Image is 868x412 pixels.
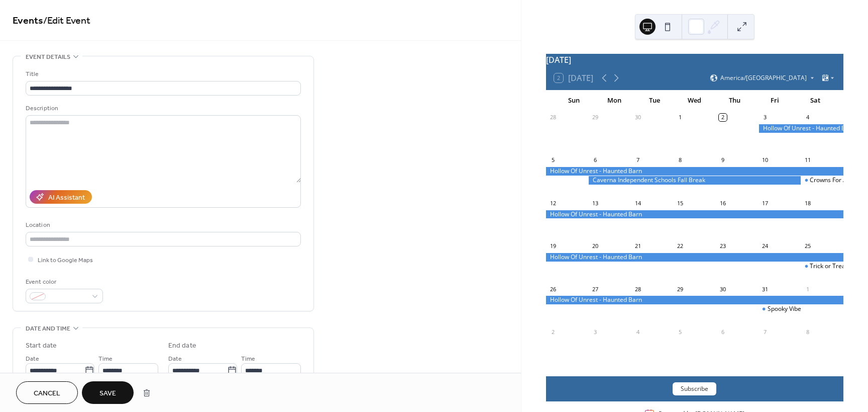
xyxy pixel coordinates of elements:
div: 11 [804,156,811,164]
div: 24 [762,242,769,250]
div: 29 [677,285,684,293]
div: 6 [719,328,726,336]
div: 9 [719,156,726,164]
a: Events [13,11,43,31]
div: 20 [591,242,599,250]
div: Tue [634,91,675,111]
div: 4 [634,328,641,336]
div: 7 [634,156,641,164]
div: Fri [755,91,795,111]
div: 3 [762,114,769,121]
div: Location [26,220,299,230]
button: AI Assistant [30,190,92,204]
div: 8 [804,328,811,336]
div: 26 [549,285,557,293]
div: Title [26,69,299,79]
div: 5 [549,156,557,164]
div: 28 [634,285,641,293]
div: 15 [677,199,684,207]
div: 30 [634,114,641,121]
span: / Edit Event [43,11,90,31]
div: 4 [804,114,811,121]
div: 16 [719,199,726,207]
div: Trick or Treat on the Square [801,262,843,271]
div: 18 [804,199,811,207]
div: Wed [675,91,715,111]
div: Caverna Independent Schools Fall Break [588,176,801,185]
span: Date and time [26,323,70,334]
div: 22 [677,242,684,250]
span: Date [168,354,182,364]
button: Cancel [16,381,78,404]
div: 2 [719,114,726,121]
div: [DATE] [546,54,843,66]
span: Save [99,388,116,399]
div: Hollow Of Unrest - Haunted Barn [546,296,843,304]
div: Mon [594,91,634,111]
span: Time [241,354,255,364]
div: 28 [549,114,557,121]
div: Crowns For A Cause [810,176,866,185]
div: 1 [677,114,684,121]
div: Description [26,103,299,114]
div: Thu [715,91,755,111]
div: 27 [591,285,599,293]
div: Spooky Vibes Only at Wells Trans Tech [758,305,801,313]
div: Hollow Of Unrest - Haunted Barn [546,253,843,262]
div: 23 [719,242,726,250]
span: Cancel [34,388,60,399]
div: Sat [795,91,835,111]
div: Hollow Of Unrest - Haunted Barn [758,124,843,133]
span: Date [26,354,39,364]
div: 2 [549,328,557,336]
div: AI Assistant [48,193,85,203]
div: Event color [26,277,101,287]
div: 7 [762,328,769,336]
div: 21 [634,242,641,250]
div: Hollow Of Unrest - Haunted Barn [546,210,843,219]
div: 8 [677,156,684,164]
div: 5 [677,328,684,336]
div: 12 [549,199,557,207]
div: 19 [549,242,557,250]
div: 6 [591,156,599,164]
button: Subscribe [673,382,716,395]
span: America/[GEOGRAPHIC_DATA] [720,75,807,81]
div: 29 [591,114,599,121]
span: Event details [26,52,70,62]
div: 25 [804,242,811,250]
div: 14 [634,199,641,207]
div: 17 [762,199,769,207]
div: End date [168,341,196,351]
div: 30 [719,285,726,293]
div: 1 [804,285,811,293]
div: 10 [762,156,769,164]
div: Hollow Of Unrest - Haunted Barn [546,167,843,176]
div: Start date [26,341,57,351]
button: Save [82,381,134,404]
span: Link to Google Maps [38,255,93,266]
div: Crowns For A Cause [801,176,843,185]
span: Time [98,354,113,364]
div: 13 [591,199,599,207]
div: 3 [591,328,599,336]
div: Sun [554,91,594,111]
div: 31 [762,285,769,293]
